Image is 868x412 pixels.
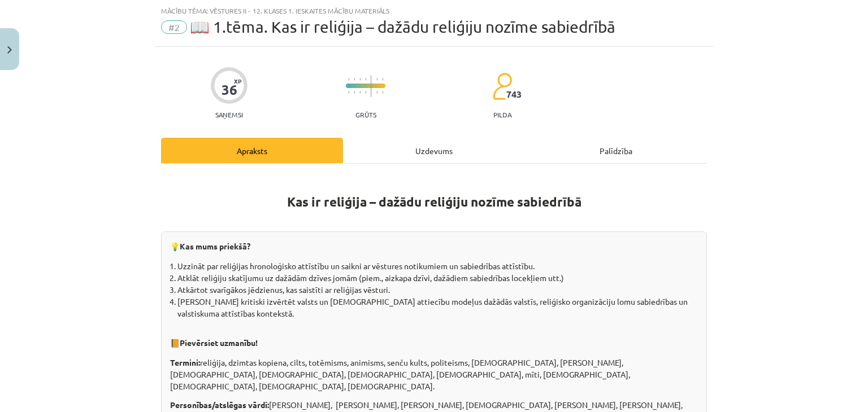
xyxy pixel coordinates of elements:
[525,138,707,163] div: Palīdzība
[376,78,377,81] img: icon-short-line-57e1e144782c952c97e751825c79c345078a6d821885a25fce030b3d8c18986b.svg
[359,78,361,81] img: icon-short-line-57e1e144782c952c97e751825c79c345078a6d821885a25fce030b3d8c18986b.svg
[354,78,355,81] img: icon-short-line-57e1e144782c952c97e751825c79c345078a6d821885a25fce030b3d8c18986b.svg
[348,91,349,94] img: icon-short-line-57e1e144782c952c97e751825c79c345078a6d821885a25fce030b3d8c18986b.svg
[161,138,343,163] div: Apraksts
[234,78,241,84] span: XP
[376,91,377,94] img: icon-short-line-57e1e144782c952c97e751825c79c345078a6d821885a25fce030b3d8c18986b.svg
[177,296,698,331] li: [PERSON_NAME] kritiski izvērtēt valsts un [DEMOGRAPHIC_DATA] attiecību modeļus dažādās valstīs, r...
[177,284,698,296] li: Atkārtot svarīgākos jēdzienus, kas saistīti ar reliģijas vēsturi.
[161,7,707,15] div: Mācību tēma: Vēstures ii - 12. klases 1. ieskaites mācību materiāls
[180,241,250,251] b: Kas mums priekšā?
[177,260,698,272] li: Uzzināt par reliģijas hronoloģisko attīstību un saikni ar vēstures notikumiem un sabiedrības attī...
[170,240,698,253] p: 💡
[170,400,269,410] strong: Personības/atslēgas vārdi:
[287,194,581,210] strong: Kas ir reliģija – dažādu reliģiju nozīme sabiedrībā
[359,91,361,94] img: icon-short-line-57e1e144782c952c97e751825c79c345078a6d821885a25fce030b3d8c18986b.svg
[382,91,383,94] img: icon-short-line-57e1e144782c952c97e751825c79c345078a6d821885a25fce030b3d8c18986b.svg
[382,78,383,81] img: icon-short-line-57e1e144782c952c97e751825c79c345078a6d821885a25fce030b3d8c18986b.svg
[180,338,258,348] strong: Pievērsiet uzmanību!
[170,337,698,350] p: 📙
[365,91,366,94] img: icon-short-line-57e1e144782c952c97e751825c79c345078a6d821885a25fce030b3d8c18986b.svg
[371,75,372,97] img: icon-long-line-d9ea69661e0d244f92f715978eff75569469978d946b2353a9bb055b3ed8787d.svg
[355,111,376,119] p: Grūts
[354,91,355,94] img: icon-short-line-57e1e144782c952c97e751825c79c345078a6d821885a25fce030b3d8c18986b.svg
[211,111,248,119] p: Saņemsi
[492,72,512,100] img: students-c634bb4e5e11cddfef0936a35e636f08e4e9abd3cc4e673bd6f9a4125e45ecb1.svg
[161,20,187,34] span: #2
[348,78,349,81] img: icon-short-line-57e1e144782c952c97e751825c79c345078a6d821885a25fce030b3d8c18986b.svg
[190,17,615,36] span: 📖 1.tēma. Kas ir reliģija – dažādu reliģiju nozīme sabiedrībā
[170,357,200,367] strong: Termini:
[222,82,237,98] div: 36
[7,46,12,54] img: icon-close-lesson-0947bae3869378f0d4975bcd49f059093ad1ed9edebbc8119c70593378902aed.svg
[365,78,366,81] img: icon-short-line-57e1e144782c952c97e751825c79c345078a6d821885a25fce030b3d8c18986b.svg
[170,357,698,392] p: reliģija, dzimtas kopiena, cilts, totēmisms, animisms, senču kults, politeisms, [DEMOGRAPHIC_DATA...
[506,89,522,99] span: 743
[177,272,698,284] li: Atklāt reliģiju skatījumu uz dažādām dzīves jomām (piem., aizkapa dzīvi, dažādiem sabiedrības loc...
[493,111,511,119] p: pilda
[343,138,525,163] div: Uzdevums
